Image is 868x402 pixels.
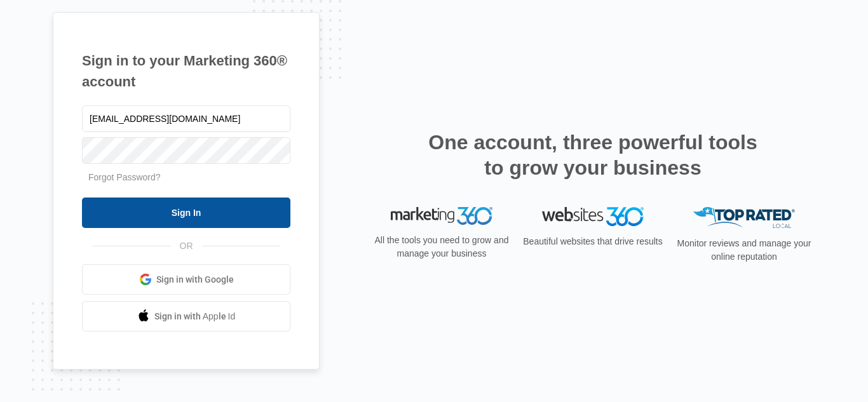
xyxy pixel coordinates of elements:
[171,239,202,253] span: OR
[693,207,795,228] img: Top Rated Local
[522,235,664,248] p: Beautiful websites that drive results
[82,105,290,132] input: Email
[370,234,513,260] p: All the tools you need to grow and manage your business
[82,50,290,92] h1: Sign in to your Marketing 360® account
[154,310,236,323] span: Sign in with Apple Id
[424,130,761,180] h2: One account, three powerful tools to grow your business
[156,273,234,286] span: Sign in with Google
[542,207,644,225] img: Websites 360
[88,172,161,182] a: Forgot Password?
[82,264,290,295] a: Sign in with Google
[82,301,290,332] a: Sign in with Apple Id
[673,237,815,264] p: Monitor reviews and manage your online reputation
[391,207,492,225] img: Marketing 360
[82,198,290,228] input: Sign In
